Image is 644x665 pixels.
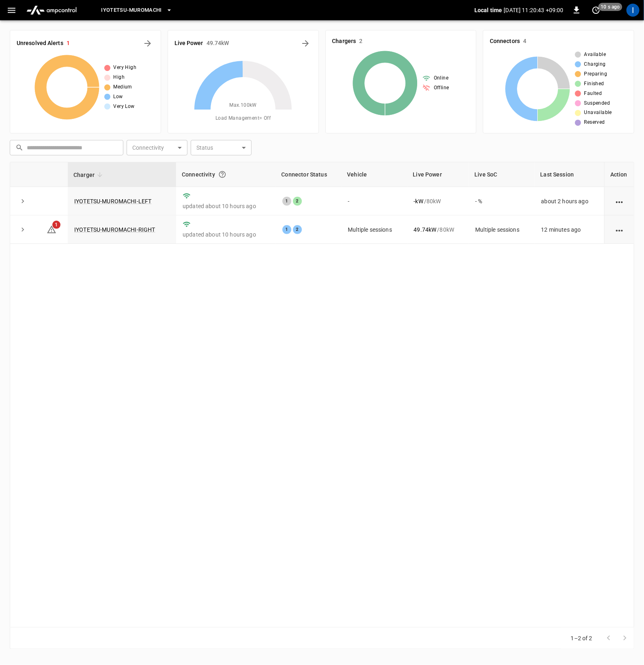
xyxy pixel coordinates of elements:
span: Load Management = Off [215,114,271,123]
a: IYOTETSU-MUROMACHI-RIGHT [74,226,155,233]
p: updated about 10 hours ago [183,230,269,239]
button: expand row [17,195,29,207]
h6: Connectors [490,37,520,46]
td: about 2 hours ago [535,187,604,215]
th: Connector Status [276,162,342,187]
span: Low [114,93,123,101]
p: 1–2 of 2 [571,634,592,642]
td: - [341,187,407,215]
p: updated about 10 hours ago [183,202,269,210]
button: expand row [17,224,29,236]
th: Live SoC [469,162,535,187]
span: Max. 100 kW [229,101,257,110]
h6: Chargers [332,37,356,46]
td: - % [469,187,535,215]
h6: 1 [67,39,70,48]
th: Last Session [535,162,604,187]
span: Very Low [114,103,135,111]
h6: Unresolved Alerts [17,39,63,48]
div: 1 [282,225,291,234]
td: Multiple sessions [341,215,407,244]
button: All Alerts [141,37,154,50]
p: 49.74 kW [414,226,437,234]
span: 10 s ago [599,3,622,11]
button: Energy Overview [299,37,312,50]
img: ampcontrol.io logo [23,2,80,18]
td: Multiple sessions [469,215,535,244]
td: 12 minutes ago [535,215,604,244]
th: Live Power [407,162,469,187]
a: IYOTETSU-MUROMACHI-LEFT [74,198,151,204]
div: profile-icon [627,4,640,17]
span: Medium [114,83,132,91]
span: Charger [73,170,105,180]
span: Finished [584,80,604,88]
span: Suspended [584,99,610,108]
button: set refresh interval [590,4,603,17]
span: Faulted [584,90,602,98]
div: / 80 kW [414,226,463,234]
p: [DATE] 11:20:43 +09:00 [504,6,564,14]
span: Offline [434,84,449,92]
h6: Live Power [174,39,203,48]
a: 1 [47,226,56,232]
h6: 49.74 kW [207,39,229,48]
h6: 4 [523,37,526,46]
span: High [114,73,125,82]
button: Connection between the charger and our software. [215,167,230,182]
span: Preparing [584,70,607,78]
div: Connectivity [182,167,270,182]
span: Available [584,51,606,59]
button: Iyotetsu-Muromachi [98,2,176,18]
div: action cell options [614,226,625,234]
th: Action [604,162,634,187]
div: 2 [293,197,302,206]
h6: 2 [359,37,362,46]
span: Very High [114,64,137,72]
span: Online [434,74,448,82]
span: Unavailable [584,109,612,117]
div: 1 [282,197,291,206]
div: 2 [293,225,302,234]
span: 1 [52,221,60,229]
span: Reserved [584,118,605,127]
span: Charging [584,60,606,69]
th: Vehicle [341,162,407,187]
span: Iyotetsu-Muromachi [101,6,162,15]
div: action cell options [614,197,625,205]
p: Local time [474,6,502,14]
div: / 80 kW [414,197,463,205]
p: - kW [414,197,423,205]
